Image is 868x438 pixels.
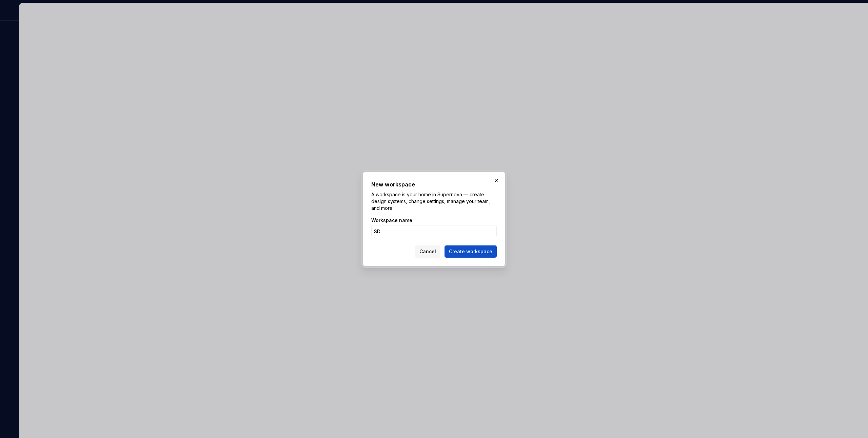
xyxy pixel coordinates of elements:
[371,191,497,212] p: A workspace is your home in Supernova — create design systems, change settings, manage your team,...
[419,248,436,255] span: Cancel
[371,217,412,224] label: Workspace name
[449,248,492,255] span: Create workspace
[371,180,497,188] h2: New workspace
[445,245,497,258] button: Create workspace
[415,245,440,258] button: Cancel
